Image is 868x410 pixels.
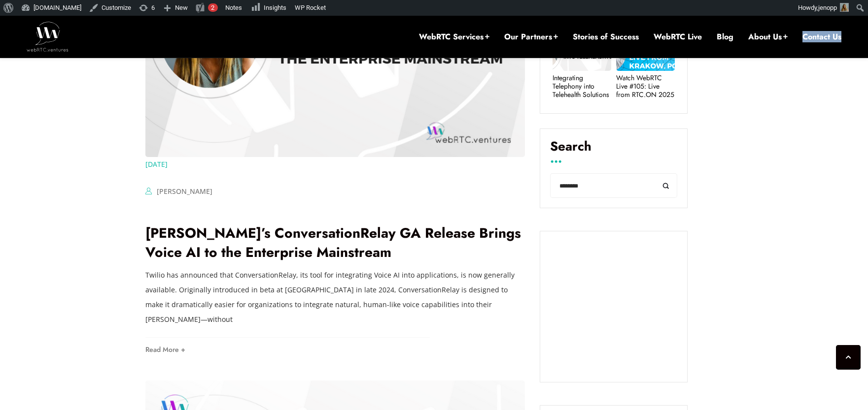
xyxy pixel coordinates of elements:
[211,4,214,11] span: 2
[818,4,837,11] span: jenopp
[573,32,639,42] a: Stories of Success
[419,32,489,42] a: WebRTC Services
[654,32,702,42] a: WebRTC Live
[655,173,677,198] button: Search
[550,139,677,161] label: Search
[802,32,841,42] a: Contact Us
[264,4,286,11] span: Insights
[145,223,521,262] a: [PERSON_NAME]’s ConversationRelay GA Release Brings Voice AI to the Enterprise Mainstream
[27,22,69,51] img: WebRTC.ventures
[145,157,168,172] a: [DATE]
[145,346,185,353] a: Read More +
[145,268,525,327] p: Twilio has announced that ConversationRelay, its tool for integrating Voice AI into applications,...
[616,74,675,98] a: Watch WebRTC Live #105: Live from RTC.ON 2025
[550,241,677,372] iframe: Embedded CTA
[748,32,788,42] a: About Us
[553,74,611,98] a: Integrating Telephony into Telehealth Solutions
[504,32,558,42] a: Our Partners
[717,32,733,42] a: Blog
[157,187,212,196] a: [PERSON_NAME]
